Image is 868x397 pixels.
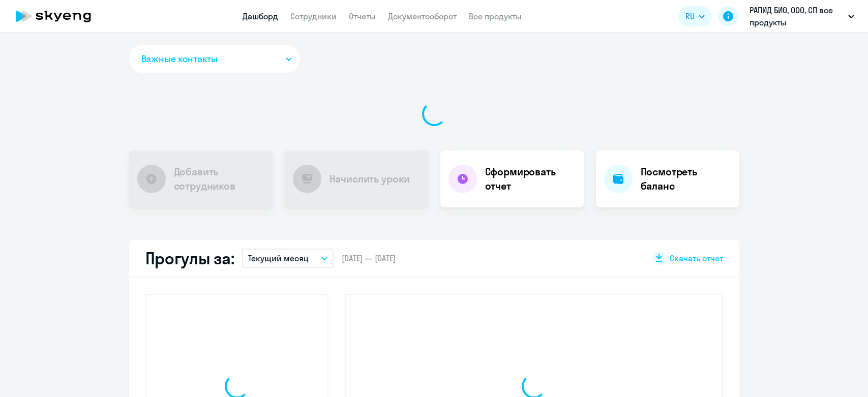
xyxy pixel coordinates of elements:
[174,165,264,193] h4: Добавить сотрудников
[641,165,731,193] h4: Посмотреть баланс
[248,252,309,264] p: Текущий месяц
[678,6,712,26] button: RU
[242,249,334,268] button: Текущий месяц
[744,4,859,28] button: РАПИД БИО, ООО, СП все продукты
[290,11,337,21] a: Сотрудники
[330,172,410,186] h4: Начислить уроки
[750,4,844,28] p: РАПИД БИО, ООО, СП все продукты
[670,253,723,264] span: Скачать отчет
[145,248,234,268] h2: Прогулы за:
[141,52,218,66] span: Важные контакты
[485,165,576,193] h4: Сформировать отчет
[349,11,376,21] a: Отчеты
[342,253,396,264] span: [DATE] — [DATE]
[388,11,457,21] a: Документооборот
[469,11,522,21] a: Все продукты
[685,10,695,22] span: RU
[243,11,278,21] a: Дашборд
[129,45,300,73] button: Важные контакты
